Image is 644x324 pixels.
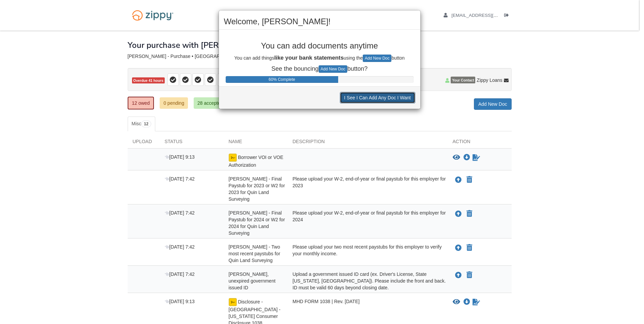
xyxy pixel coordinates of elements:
[224,17,415,26] h2: Welcome, [PERSON_NAME]!
[224,41,415,50] p: You can add documents anytime
[363,55,391,62] button: Add New Doc
[224,65,415,73] p: See the bouncing button?
[340,92,415,103] button: I See I Can Add Any Doc I Want
[274,55,344,61] b: like your bank statements
[319,65,347,73] button: Add New Doc
[226,76,339,83] div: Progress Bar
[224,54,415,62] p: You can add things using the button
